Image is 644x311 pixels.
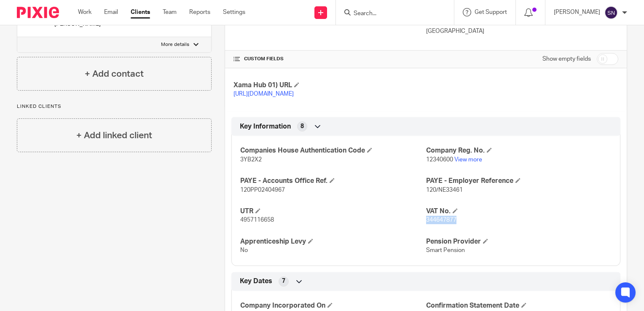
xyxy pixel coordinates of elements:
span: 120/NE33461 [426,187,463,193]
span: 7 [282,277,285,285]
p: [PERSON_NAME] [554,8,600,16]
span: 344647877 [426,217,456,223]
a: View more [454,157,482,163]
label: Show empty fields [542,55,591,63]
h4: Xama Hub 01) URL [233,81,426,90]
img: Pixie [17,7,59,18]
span: Smart Pension [426,247,465,253]
h4: VAT No. [426,207,612,216]
a: [URL][DOMAIN_NAME] [233,91,294,97]
h4: Pension Provider [426,237,612,246]
span: Key Dates [240,277,272,286]
p: Linked clients [17,103,212,110]
h4: + Add contact [85,67,144,80]
span: Get Support [475,9,507,15]
h4: PAYE - Accounts Office Ref. [240,177,426,185]
h4: Company Incorporated On [240,301,426,310]
input: Search [353,10,429,18]
h4: UTR [240,207,426,216]
img: svg%3E [604,6,618,19]
h4: + Add linked client [76,129,152,142]
span: 8 [301,122,304,131]
span: 12340600 [426,157,453,163]
span: 3YB2X2 [240,157,262,163]
h4: Companies House Authentication Code [240,146,426,155]
a: Team [163,8,177,16]
p: More details [161,41,189,48]
p: [GEOGRAPHIC_DATA] [426,27,618,35]
span: 120PP02404967 [240,187,285,193]
h4: Confirmation Statement Date [426,301,612,310]
a: Email [104,8,118,16]
h4: Apprenticeship Levy [240,237,426,246]
span: 4957116658 [240,217,274,223]
a: Reports [189,8,210,16]
span: Key Information [240,122,291,131]
a: Clients [131,8,150,16]
a: Settings [223,8,245,16]
h4: CUSTOM FIELDS [233,56,426,62]
h4: Company Reg. No. [426,146,612,155]
h4: PAYE - Employer Reference [426,177,612,185]
span: No [240,247,248,253]
a: Work [78,8,91,16]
